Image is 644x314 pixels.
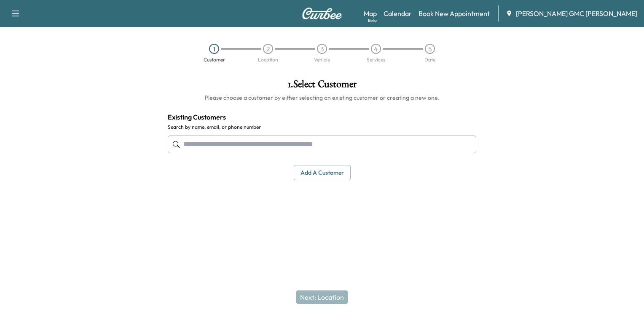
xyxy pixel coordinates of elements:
[168,93,476,102] h6: Please choose a customer by either selecting an existing customer or creating a new one.
[294,165,351,181] button: Add a customer
[425,44,435,54] div: 5
[209,44,219,54] div: 1
[384,8,412,19] a: Calendar
[314,57,330,62] div: Vehicle
[263,44,273,54] div: 2
[204,57,225,62] div: Customer
[371,44,381,54] div: 4
[258,57,278,62] div: Location
[424,57,435,62] div: Date
[367,57,385,62] div: Services
[302,8,342,19] img: Curbee Logo
[168,124,476,130] label: Search by name, email, or phone number
[419,8,490,19] a: Book New Appointment
[516,8,637,19] span: [PERSON_NAME] GMC [PERSON_NAME]
[368,17,377,24] div: Beta
[168,79,476,93] h1: 1 . Select Customer
[168,112,476,122] h4: Existing Customers
[317,44,327,54] div: 3
[364,8,377,19] a: MapBeta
